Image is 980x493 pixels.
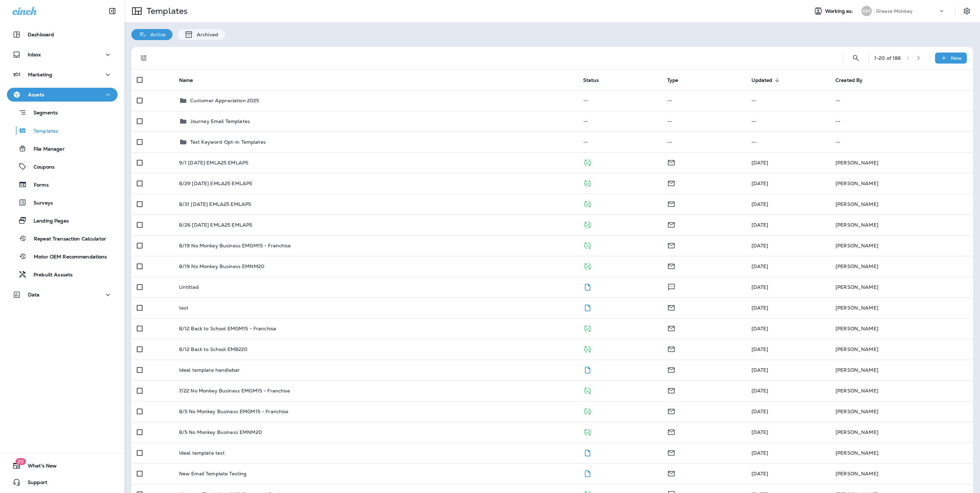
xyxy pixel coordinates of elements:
[752,305,768,311] span: Priscilla Valverde
[667,470,675,476] span: Email
[667,77,679,83] span: Type
[27,254,107,260] p: Motor OEM Recommendations
[28,292,40,297] p: Data
[830,111,973,132] td: --
[27,200,53,207] p: Surveys
[961,5,973,17] button: Settings
[179,305,189,311] p: test
[667,366,675,372] span: Email
[27,110,58,117] p: Segments
[752,263,768,269] span: Brian Clark
[179,347,248,352] p: 8/12 Back to School EMB220
[7,48,118,61] button: Inbox
[7,68,118,82] button: Marketing
[179,429,262,435] p: 8/5 No Monkey Business EMNM20
[667,77,688,83] span: Type
[583,77,608,83] span: Status
[147,32,166,37] p: Active
[179,181,252,186] p: 8/29 [DATE] EMLA25 EMLAP5
[28,32,54,37] p: Dashboard
[752,408,768,415] span: Brian Clark
[7,105,118,120] button: Segments
[7,195,118,210] button: Surveys
[830,90,973,111] td: --
[752,388,768,394] span: Brian Clark
[583,345,592,352] span: Published
[7,475,118,489] button: Support
[746,132,830,152] td: --
[27,236,106,243] p: Repeat Transaction Calculator
[752,284,768,290] span: Jared Rich
[836,77,871,83] span: Created By
[662,90,746,111] td: --
[583,200,592,207] span: Published
[746,90,830,111] td: --
[144,6,188,16] p: Templates
[179,222,252,228] p: 8/26 [DATE] EMLA25 EMLAP5
[583,366,592,372] span: Draft
[583,263,592,269] span: Published
[7,159,118,174] button: Coupons
[27,218,69,225] p: Landing Pages
[7,459,118,473] button: 20What's New
[667,159,675,165] span: Email
[752,367,768,373] span: Katie Brookes
[7,231,118,246] button: Repeat Transaction Calculator
[7,177,118,192] button: Forms
[583,408,592,414] span: Published
[830,132,973,152] td: --
[667,449,675,455] span: Email
[27,128,58,135] p: Templates
[752,180,768,187] span: Brian Clark
[7,123,118,138] button: Templates
[667,428,675,435] span: Email
[179,201,251,207] p: 8/31 [DATE] EMLA25 EMLAP5
[951,55,962,61] p: New
[7,213,118,228] button: Landing Pages
[16,458,26,465] span: 20
[583,428,592,435] span: Published
[830,318,973,339] td: [PERSON_NAME]
[667,304,675,310] span: Email
[190,98,259,103] p: Customer Appreciation 2025
[21,463,57,471] span: What's New
[752,450,768,456] span: Priscilla Valverde
[179,243,291,248] p: 8/19 No Monkey Business EMGM15 - Franchise
[179,450,225,456] p: Ideal template test
[876,8,913,14] p: Grease Monkey
[7,28,118,41] button: Dashboard
[825,8,855,14] span: Working as:
[830,194,973,215] td: [PERSON_NAME]
[667,242,675,248] span: Email
[7,141,118,156] button: File Manager
[28,52,41,57] p: Inbox
[752,201,768,207] span: Brian Clark
[21,480,47,488] span: Support
[583,449,592,455] span: Draft
[830,380,973,401] td: [PERSON_NAME]
[578,90,662,111] td: --
[179,77,202,83] span: Name
[28,72,52,77] p: Marketing
[830,443,973,463] td: [PERSON_NAME]
[667,345,675,352] span: Email
[190,118,250,124] p: Journey Email Templates
[667,283,676,290] span: Text
[7,288,118,302] button: Data
[103,4,122,18] button: Collapse Sidebar
[752,77,782,83] span: Updated
[752,325,768,332] span: Brian Clark
[830,339,973,360] td: [PERSON_NAME]
[830,235,973,256] td: [PERSON_NAME]
[27,272,73,278] p: Prebuilt Asssets
[27,182,49,189] p: Forms
[583,325,592,331] span: Published
[752,160,768,166] span: Brian Clark
[830,256,973,277] td: [PERSON_NAME]
[179,160,248,165] p: 9/1 [DATE] EMLA25 EMLAP5
[830,297,973,318] td: [PERSON_NAME]
[667,221,675,227] span: Email
[179,264,264,269] p: 8/19 No Monkey Business EMNM20
[583,180,592,186] span: Published
[830,360,973,380] td: [PERSON_NAME]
